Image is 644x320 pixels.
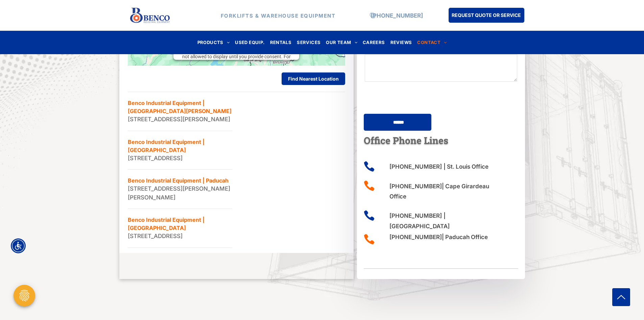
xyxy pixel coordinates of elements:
a: CAREERS [360,38,388,47]
a: REVIEWS [388,38,415,47]
a: [PHONE_NUMBER] [389,163,442,170]
span: Find Nearest Location [288,76,339,82]
strong: | St. Louis Office [444,163,488,170]
a: [PHONE_NUMBER] [371,12,423,19]
a: RENTALS [267,38,294,47]
span: Office Phone Lines [364,134,448,147]
a: PRODUCTS [195,38,233,47]
strong: | Paducah Office [389,234,488,240]
a: [PHONE_NUMBER] [389,212,442,219]
a: [PHONE_NUMBER] [389,234,442,240]
span: REQUEST QUOTE OR SERVICE [452,9,521,21]
a: CONTACT [414,38,449,47]
span: | Cape Girardeau Office [389,183,489,200]
strong: | [GEOGRAPHIC_DATA] [389,212,450,230]
a: REQUEST QUOTE OR SERVICE [449,8,524,23]
iframe: reCAPTCHA [365,86,457,110]
div: Accessibility Menu [11,238,26,253]
a: SERVICES [294,38,323,47]
a: [PHONE_NUMBER] [389,183,442,190]
a: OUR TEAM [323,38,360,47]
a: USED EQUIP. [232,38,267,47]
strong: FORKLIFTS & WAREHOUSE EQUIPMENT [221,12,336,19]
